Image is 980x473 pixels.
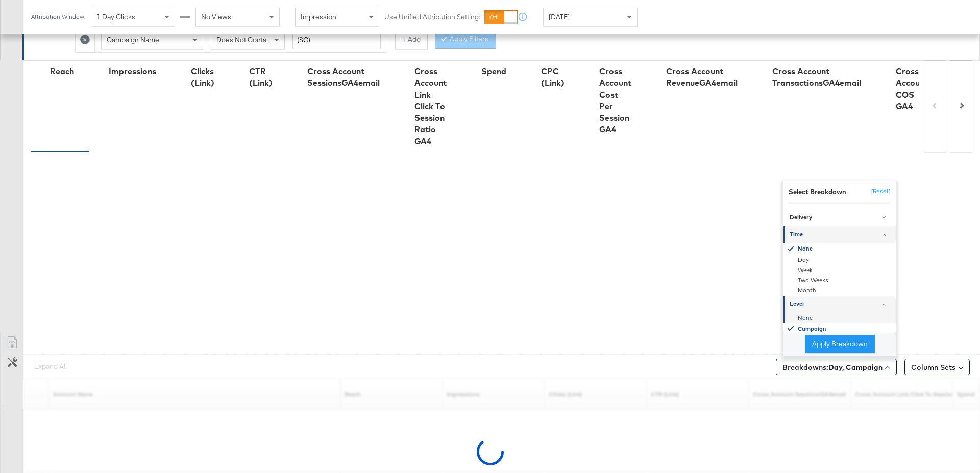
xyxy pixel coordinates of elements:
div: Level [790,300,891,308]
span: [DATE] [549,12,570,21]
div: Cross Account SessionsGA4email [307,65,380,89]
button: + Add [395,31,428,49]
div: Select Breakdown [789,187,846,196]
div: Impressions [109,65,156,77]
div: Reach [50,65,74,77]
a: Delivery [783,209,896,226]
button: Column Sets [904,359,970,375]
button: [Reset] [865,184,891,200]
div: None [785,243,896,255]
span: 1 Day Clicks [96,12,135,21]
div: Time [790,231,891,239]
div: CTR (Link) [249,65,273,89]
div: Time [783,243,896,296]
button: Breakdowns:Day, Campaign [776,359,897,375]
a: Level [783,296,896,312]
div: CPC (Link) [541,65,565,89]
div: Attribution Window: [31,13,86,20]
input: Enter a search term [292,31,381,50]
div: Cross Account COS GA4 [896,65,928,112]
span: Campaign Name [107,35,159,44]
span: Impression [301,12,336,21]
span: Breakdowns: [782,362,883,372]
div: Cross Account Link Click To Session Ratio GA4 [414,65,447,147]
div: Cross Account Cost Per Session GA4 [599,65,631,136]
div: Level [783,312,896,355]
b: Day, Campaign [828,363,883,372]
a: Time [783,226,896,243]
div: Cross Account RevenueGA4email [666,65,738,89]
div: None [785,312,896,323]
div: Day [785,255,896,265]
div: Campaign [785,323,896,334]
button: Apply Breakdown [805,335,875,353]
div: Cross Account TransactionsGA4email [772,65,861,89]
div: Week [785,265,896,275]
label: Use Unified Attribution Setting: [384,12,480,22]
div: Delivery [790,213,891,221]
div: Clicks (Link) [191,65,214,89]
span: Does Not Contain [216,35,272,44]
span: No Views [201,12,231,21]
div: Month [785,285,896,296]
div: Two Weeks [785,275,896,285]
div: Spend [481,65,506,77]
